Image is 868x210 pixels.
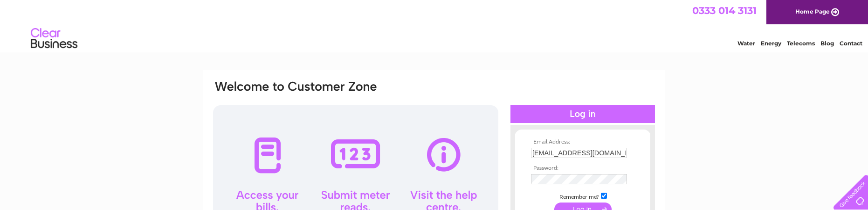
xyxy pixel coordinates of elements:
[30,24,78,53] img: logo.png
[761,40,781,47] a: Energy
[737,40,755,47] a: Water
[529,139,637,145] th: Email Address:
[820,40,834,47] a: Blog
[214,5,655,45] div: Clear Business is a trading name of Verastar Limited (registered in [GEOGRAPHIC_DATA] No. 3667643...
[529,165,637,172] th: Password:
[840,40,862,47] a: Contact
[787,40,815,47] a: Telecoms
[692,5,757,16] a: 0333 014 3131
[529,191,637,201] td: Remember me?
